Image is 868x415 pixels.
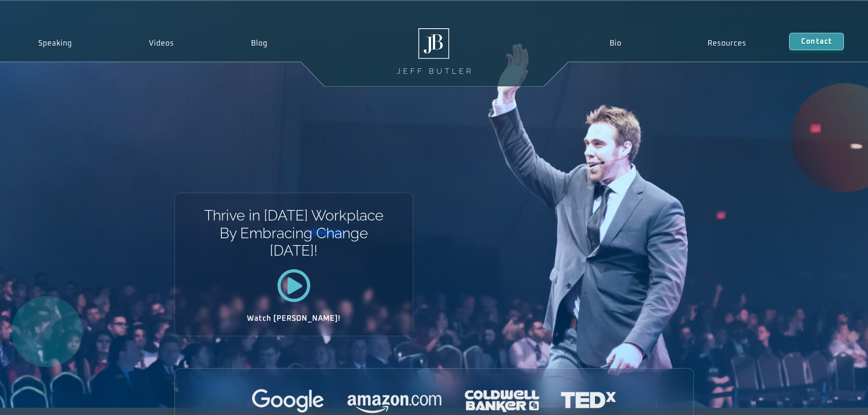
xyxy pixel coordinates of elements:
[789,33,844,50] a: Contact
[203,207,384,259] h1: Thrive in [DATE] Workplace By Embracing Change [DATE]!
[801,38,832,45] span: Contact
[111,33,213,54] a: Videos
[664,33,789,54] a: Resources
[566,33,789,54] nav: Menu
[213,33,306,54] a: Blog
[207,315,381,322] h2: Watch [PERSON_NAME]!
[566,33,664,54] a: Bio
